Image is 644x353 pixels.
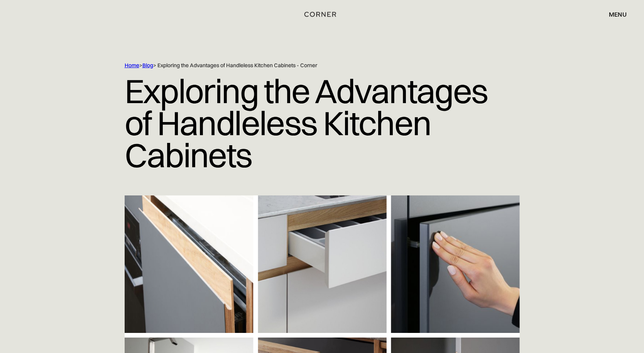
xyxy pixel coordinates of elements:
a: home [296,9,348,19]
div: > > Exploring the Advantages of Handleless Kitchen Cabinets - Corner [125,62,487,69]
h1: Exploring the Advantages of Handleless Kitchen Cabinets [125,69,520,177]
a: Home [125,62,139,69]
div: menu [609,11,627,17]
a: Blog [142,62,153,69]
div: menu [601,8,627,21]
